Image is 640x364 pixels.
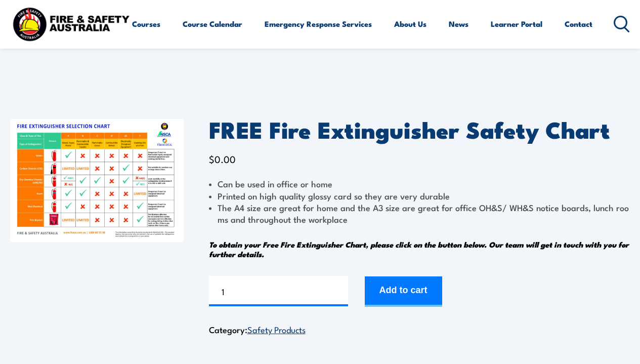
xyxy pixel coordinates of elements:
[209,238,629,260] em: To obtain your Free Fire Extinguisher Chart, please click on the button below. Our team will get ...
[209,201,630,225] li: The A4 size are great for home and the A3 size are great for office OH&S/ WH&S notice boards, lun...
[10,119,184,242] img: FREE Fire Extinguisher Safety Chart
[209,152,215,166] span: $
[132,12,160,36] a: Courses
[565,12,592,36] a: Contact
[491,12,542,36] a: Learner Portal
[209,152,236,166] bdi: 0.00
[365,276,442,307] button: Add to cart
[209,190,630,201] li: Printed on high quality glossy card so they are very durable
[209,119,630,139] h1: FREE Fire Extinguisher Safety Chart
[209,178,630,189] li: Can be used in office or home
[209,276,348,306] input: Product quantity
[394,12,426,36] a: About Us
[209,323,306,336] span: Category:
[183,12,242,36] a: Course Calendar
[449,12,468,36] a: News
[247,323,306,335] a: Safety Products
[265,12,372,36] a: Emergency Response Services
